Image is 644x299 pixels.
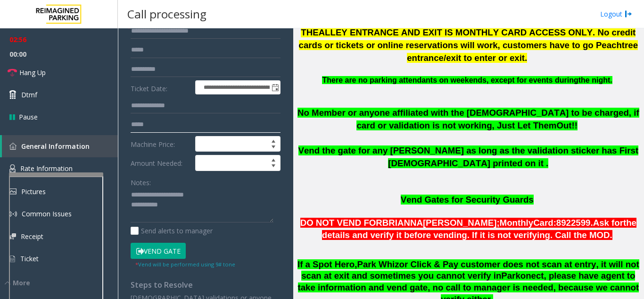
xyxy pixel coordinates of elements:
[21,90,37,100] span: Dtmf
[593,218,623,228] span: Ask for
[556,120,578,130] span: Out!!
[131,174,151,188] label: Notes:
[267,137,280,144] span: Increase value
[21,142,90,151] span: General Information
[135,261,235,268] small: Vend will be performed using 9# tone
[267,163,280,171] span: Decrease value
[301,259,639,281] span: or Click & Pay customer does not scan at entry, it will not scan at exit and sometimes you cannot...
[297,259,357,269] span: If a Spot Hero,
[123,2,211,26] h3: Call processing
[19,112,38,122] span: Pause
[267,144,280,152] span: Decrease value
[610,76,612,84] span: .
[322,76,578,84] span: There are no parking attendants on weekends, except for events during
[298,145,639,168] span: Vend the gate for any [PERSON_NAME] as long as the validation sticker has First [DEMOGRAPHIC_DATA...
[600,9,632,19] a: Logout
[301,27,318,37] span: THE
[128,155,193,171] label: Amount Needed:
[625,9,632,19] img: logout
[270,81,280,94] span: Toggle popup
[299,27,638,62] span: ALLEY ENTRANCE AND EXIT IS MONTHLY CARD ACCESS ONLY. No credit cards or tickets or online reserva...
[2,135,118,157] a: General Information
[297,108,639,130] span: No Member or anyone affiliated with the [DEMOGRAPHIC_DATA] to be charged, if card or validation i...
[267,155,280,163] span: Increase value
[131,243,186,259] button: Vend Gate
[128,80,193,94] label: Ticket Date:
[501,271,544,281] span: Parkonect
[556,218,593,228] span: 8922599.
[401,195,534,205] span: Vend Gates for Security Guards
[19,68,46,77] span: Hang Up
[128,136,193,152] label: Machine Price:
[533,218,556,228] span: Card:
[9,143,17,150] img: 'icon'
[9,164,16,173] img: 'icon'
[578,76,611,84] span: the night
[357,259,399,269] span: Park Whiz
[131,226,213,236] label: Send alerts to manager
[322,218,636,240] span: the details and verify it before vending. If it is not verifying. Call the MOD.
[300,218,382,228] span: DO NOT VEND FOR
[382,218,423,228] span: BRIANNA
[131,281,281,290] h4: Steps to Resolve
[423,218,500,228] span: [PERSON_NAME];
[500,218,534,228] span: Monthly
[20,164,73,173] span: Rate Information
[5,278,118,288] div: More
